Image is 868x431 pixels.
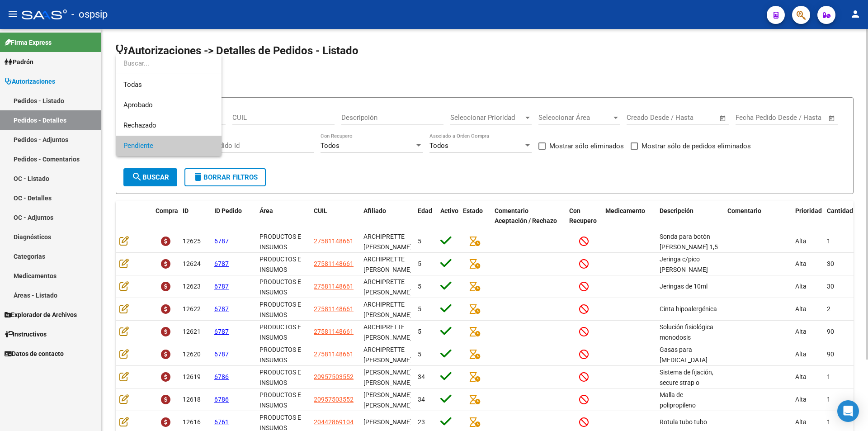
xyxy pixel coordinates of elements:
span: Pendiente [123,142,153,150]
span: Todas [123,75,214,95]
input: dropdown search [116,53,222,74]
span: Aprobado [123,101,153,109]
div: Open Intercom Messenger [837,400,859,422]
span: Rechazado [123,121,156,129]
